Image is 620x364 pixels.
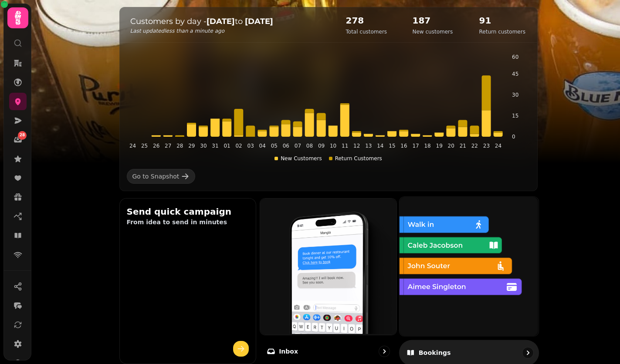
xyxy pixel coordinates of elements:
tspan: 14 [377,143,383,149]
tspan: 27 [165,143,171,149]
div: Go to Snapshot [132,172,180,181]
tspan: 04 [259,143,265,149]
a: 28 [9,131,27,148]
svg: go to [380,347,389,356]
p: Bookings [419,348,451,357]
tspan: 45 [512,71,518,77]
tspan: 0 [512,134,515,140]
tspan: 15 [512,113,518,119]
span: 28 [20,132,25,138]
div: New Customers [274,155,322,162]
tspan: 60 [512,54,518,60]
p: Return customers [479,28,525,35]
p: Last updated less than a minute ago [130,27,329,34]
tspan: 25 [141,143,147,149]
tspan: 31 [212,143,218,149]
tspan: 07 [294,143,301,149]
tspan: 15 [389,143,395,149]
tspan: 05 [271,143,277,149]
tspan: 28 [176,143,183,149]
div: Return Customers [329,155,382,162]
tspan: 02 [235,143,242,149]
tspan: 30 [512,92,518,98]
tspan: 23 [483,143,489,149]
tspan: 16 [400,143,407,149]
tspan: 13 [365,143,372,149]
tspan: 26 [153,143,159,149]
tspan: 19 [436,143,442,149]
tspan: 09 [318,143,324,149]
tspan: 20 [447,143,454,149]
strong: [DATE] [245,17,273,26]
h2: 91 [479,14,525,27]
p: Total customers [346,28,387,35]
img: Bookings [399,196,538,335]
h2: 187 [413,14,453,27]
tspan: 30 [200,143,207,149]
tspan: 21 [459,143,466,149]
h2: 278 [346,14,387,27]
p: Inbox [279,347,298,356]
tspan: 24 [495,143,501,149]
h2: Send quick campaign [127,206,249,218]
strong: [DATE] [207,17,235,26]
tspan: 29 [188,143,195,149]
tspan: 18 [424,143,430,149]
tspan: 06 [282,143,289,149]
tspan: 24 [129,143,136,149]
button: Send quick campaignFrom idea to send in minutes [119,198,257,364]
p: New customers [413,28,453,35]
p: Customers by day - to [130,15,329,27]
tspan: 11 [342,143,348,149]
a: InboxInbox [260,198,397,364]
tspan: 03 [247,143,254,149]
tspan: 01 [224,143,230,149]
tspan: 12 [353,143,360,149]
p: From idea to send in minutes [127,218,249,226]
a: Go to Snapshot [127,169,196,184]
tspan: 08 [306,143,312,149]
svg: go to [523,348,532,357]
tspan: 17 [412,143,419,149]
img: Inbox [259,198,396,334]
tspan: 22 [471,143,478,149]
tspan: 10 [329,143,336,149]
